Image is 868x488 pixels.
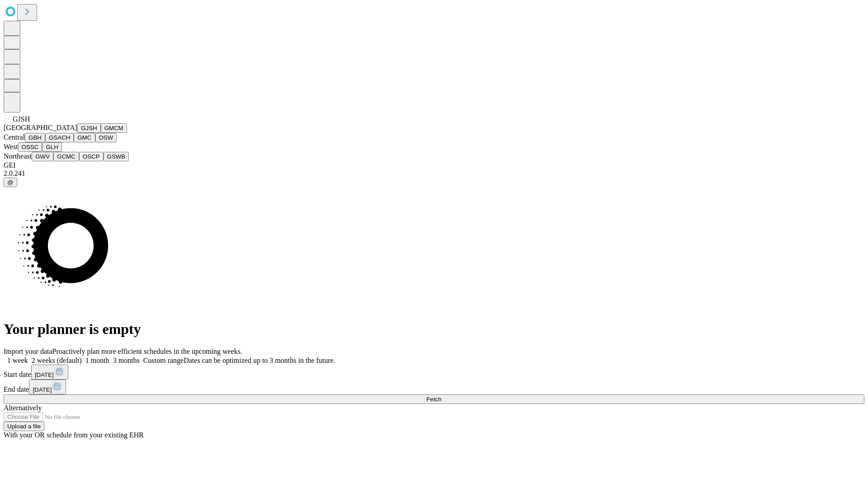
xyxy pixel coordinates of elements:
[32,357,82,364] span: 2 weeks (default)
[45,133,74,142] button: GSACH
[85,357,109,364] span: 1 month
[4,169,864,178] div: 2.0.241
[42,142,61,152] button: GLH
[4,347,52,355] span: Import your data
[31,365,68,380] button: [DATE]
[4,152,32,160] span: Northeast
[52,347,242,355] span: Proactively plan more efficient schedules in the upcoming weeks.
[4,178,17,187] button: @
[18,142,42,152] button: OSSC
[4,161,864,169] div: GEI
[7,357,28,364] span: 1 week
[13,115,30,123] span: GJSH
[95,133,117,142] button: OSW
[35,371,54,378] span: [DATE]
[4,124,77,131] span: [GEOGRAPHIC_DATA]
[184,357,335,364] span: Dates can be optimized up to 3 months in the future.
[77,123,101,133] button: GJSH
[4,394,864,404] button: Fetch
[143,357,184,364] span: Custom range
[113,357,140,364] span: 3 months
[4,321,864,338] h1: Your planner is empty
[4,133,25,141] span: Central
[4,422,44,431] button: Upload a file
[426,396,441,403] span: Fetch
[4,143,18,150] span: West
[4,431,144,439] span: With your OR schedule from your existing EHR
[101,123,127,133] button: GMCM
[25,133,45,142] button: GBH
[79,152,104,161] button: OSCP
[32,152,53,161] button: GWV
[4,365,864,380] div: Start date
[29,380,66,394] button: [DATE]
[74,133,95,142] button: GMC
[4,404,42,412] span: Alternatively
[7,179,14,186] span: @
[4,380,864,394] div: End date
[53,152,79,161] button: GCMC
[104,152,129,161] button: GSWB
[33,386,52,393] span: [DATE]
